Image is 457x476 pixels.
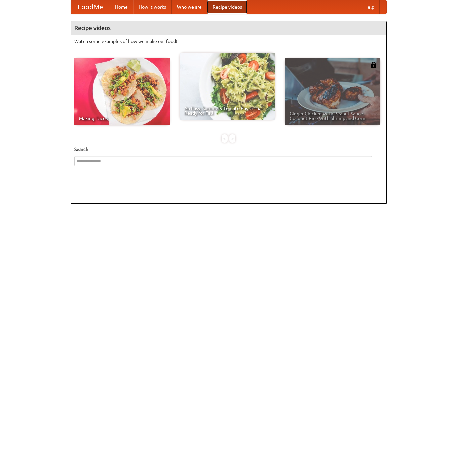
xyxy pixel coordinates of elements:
a: How it works [133,0,172,14]
h4: Recipe videos [71,21,386,35]
a: An Easy, Summery Tomato Pasta That's Ready for Fall [180,53,275,120]
a: Help [359,0,380,14]
div: » [229,134,235,143]
a: Recipe videos [207,0,247,14]
span: Making Tacos [79,116,165,121]
a: Making Tacos [74,58,170,125]
img: 483408.png [370,62,377,68]
p: Watch some examples of how we make our food! [74,38,383,45]
span: An Easy, Summery Tomato Pasta That's Ready for Fall [184,106,270,115]
h5: Search [74,146,383,153]
a: Home [110,0,133,14]
div: « [222,134,228,143]
a: Who we are [172,0,207,14]
a: FoodMe [71,0,110,14]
